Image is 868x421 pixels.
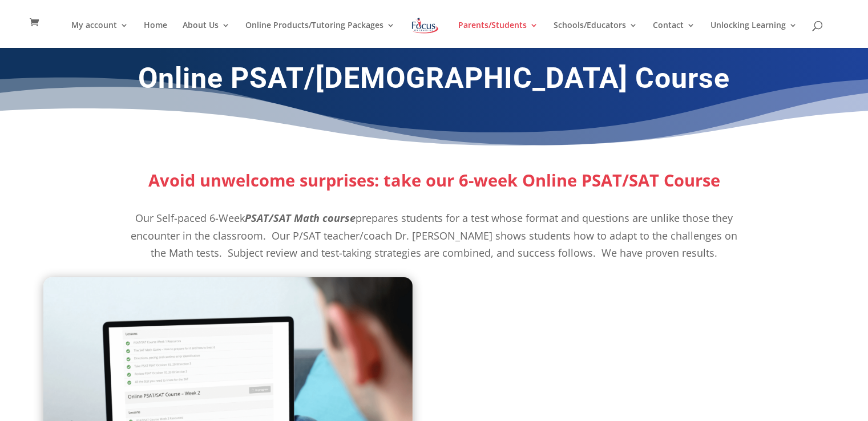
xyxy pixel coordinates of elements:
strong: Avoid unwelcome surprises: take our 6-week Online PSAT/SAT Course [148,169,720,191]
img: Focus on Learning [410,15,440,36]
a: Online Products/Tutoring Packages [245,21,395,48]
a: My account [71,21,128,48]
a: Parents/Students [458,21,538,48]
h1: Online PSAT/[DEMOGRAPHIC_DATA] Course [126,61,742,101]
span: Our Self-paced 6-Week [135,211,245,225]
a: Schools/Educators [554,21,637,48]
a: About Us [183,21,230,48]
a: Unlocking Learning [710,21,797,48]
span: prepares students for a test whose format and questions are unlike those they encounter in the cl... [131,211,737,260]
a: Home [144,21,167,48]
a: Contact [653,21,695,48]
i: PSAT/SAT Math course [245,211,356,225]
